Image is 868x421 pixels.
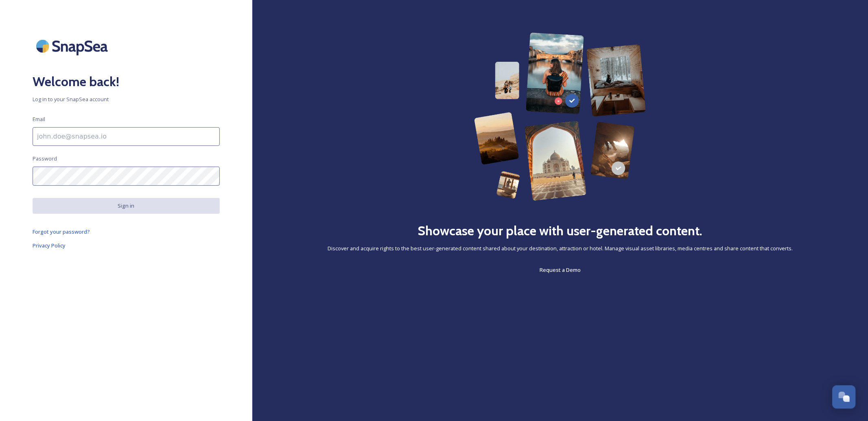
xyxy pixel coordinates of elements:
[418,221,703,241] h2: Showcase your place with user-generated content.
[33,228,90,235] span: Forgot your password?
[540,266,581,273] span: Request a Demo
[540,265,581,275] a: Request a Demo
[33,241,220,250] a: Privacy Policy
[33,72,220,91] h2: Welcome back!
[33,115,45,123] span: Email
[33,198,220,214] button: Sign in
[33,227,220,237] a: Forgot your password?
[33,127,220,146] input: john.doe@snapsea.io
[33,33,114,60] img: SnapSea Logo
[33,242,66,249] span: Privacy Policy
[474,33,646,201] img: 63b42ca75bacad526042e722_Group%20154-p-800.png
[33,95,220,103] span: Log in to your SnapSea account
[33,155,57,163] span: Password
[832,385,856,409] button: Open Chat
[328,245,793,252] span: Discover and acquire rights to the best user-generated content shared about your destination, att...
